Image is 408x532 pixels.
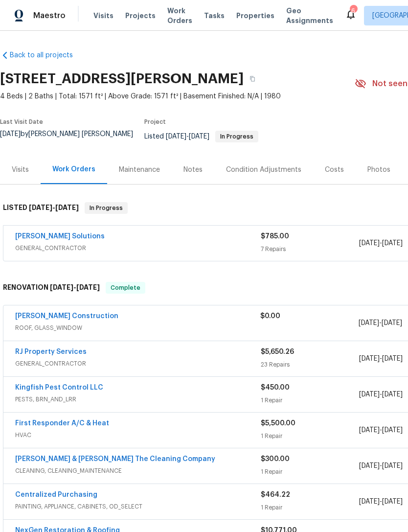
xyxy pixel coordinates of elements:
[50,284,73,291] span: [DATE]
[76,284,100,291] span: [DATE]
[15,313,118,320] a: [PERSON_NAME] Construction
[359,391,380,398] span: [DATE]
[261,431,359,441] div: 1 Repair
[261,420,295,427] span: $5,500.00
[359,320,379,326] span: [DATE]
[261,384,290,391] span: $450.00
[119,165,160,175] div: Maintenance
[15,384,103,391] a: Kingfish Pest Control LLC
[189,133,209,140] span: [DATE]
[359,355,380,362] span: [DATE]
[261,395,359,405] div: 1 Repair
[15,323,260,333] span: ROOF, GLASS_WINDOW
[15,243,261,253] span: GENERAL_CONTRACTOR
[15,348,87,355] a: RJ Property Services
[144,133,258,140] span: Listed
[15,359,261,369] span: GENERAL_CONTRACTOR
[12,165,29,175] div: Visits
[183,165,203,175] div: Notes
[204,12,225,19] span: Tasks
[15,394,261,404] span: PESTS, BRN_AND_LRR
[359,427,380,434] span: [DATE]
[382,391,403,398] span: [DATE]
[261,348,294,355] span: $5,650.26
[50,284,100,291] span: -
[382,498,403,505] span: [DATE]
[359,354,403,364] span: -
[382,240,403,247] span: [DATE]
[359,238,403,248] span: -
[382,355,403,362] span: [DATE]
[359,461,403,471] span: -
[166,133,209,140] span: -
[261,503,359,512] div: 1 Repair
[55,204,79,211] span: [DATE]
[261,456,290,463] span: $300.00
[261,233,289,240] span: $785.00
[125,11,156,21] span: Projects
[226,165,301,175] div: Condition Adjustments
[93,11,113,21] span: Visits
[382,463,403,469] span: [DATE]
[359,498,380,505] span: [DATE]
[236,11,274,21] span: Properties
[166,133,186,140] span: [DATE]
[286,6,333,25] span: Geo Assignments
[367,165,390,175] div: Photos
[15,233,105,240] a: [PERSON_NAME] Solutions
[359,463,380,469] span: [DATE]
[33,11,66,21] span: Maestro
[325,165,344,175] div: Costs
[86,203,127,213] span: In Progress
[382,427,403,434] span: [DATE]
[29,204,79,211] span: -
[15,502,261,511] span: PAINTING, APPLIANCE, CABINETS, OD_SELECT
[29,204,52,211] span: [DATE]
[216,134,257,139] span: In Progress
[261,491,290,498] span: $464.22
[350,6,357,16] div: 6
[3,282,100,294] h6: RENOVATION
[52,164,95,174] div: Work Orders
[260,313,280,320] span: $0.00
[261,467,359,477] div: 1 Repair
[15,456,215,463] a: [PERSON_NAME] & [PERSON_NAME] The Cleaning Company
[244,70,261,88] button: Copy Address
[359,318,402,328] span: -
[107,283,144,293] span: Complete
[15,491,97,498] a: Centralized Purchasing
[261,244,359,254] div: 7 Repairs
[15,420,109,427] a: First Responder A/C & Heat
[15,430,261,440] span: HVAC
[167,6,192,25] span: Work Orders
[359,497,403,507] span: -
[261,360,359,370] div: 23 Repairs
[359,240,380,247] span: [DATE]
[382,320,402,326] span: [DATE]
[359,390,403,399] span: -
[359,425,403,435] span: -
[15,466,261,476] span: CLEANING, CLEANING_MAINTENANCE
[3,202,79,214] h6: LISTED
[144,119,166,125] span: Project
